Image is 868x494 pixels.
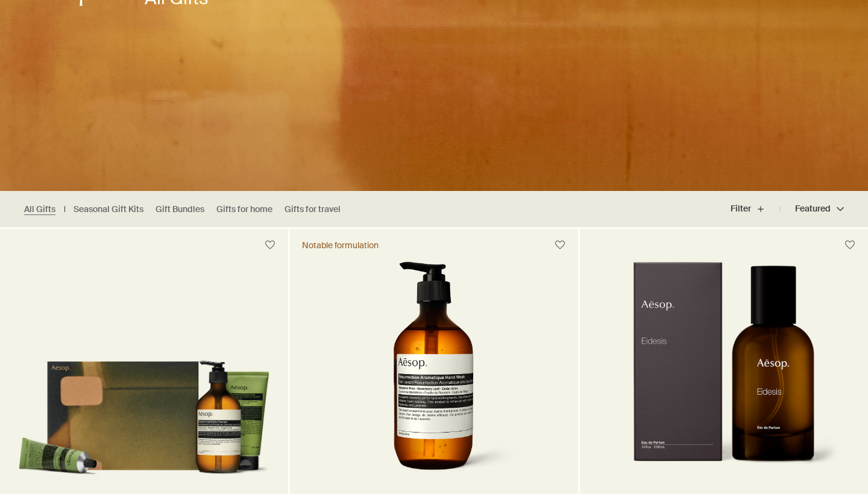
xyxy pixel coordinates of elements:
[731,195,780,224] button: Filter
[285,204,341,215] a: Gifts for travel
[216,204,272,215] a: Gifts for home
[74,204,143,215] a: Seasonal Gift Kits
[780,195,844,224] button: Featured
[344,261,524,484] img: Resurrection Aromatique Hand Wash with pump
[18,331,270,484] img: Geranium Leaf Body Care formulations alongside a recycled cardboard gift box.
[156,204,204,215] a: Gift Bundles
[609,261,838,484] img: Eidesis Eau de Parfum in amber glass bottle with outer carton
[24,204,55,215] a: All Gifts
[302,240,379,251] div: Notable formulation
[259,234,281,256] button: Save to cabinet
[839,234,861,256] button: Save to cabinet
[549,234,571,256] button: Save to cabinet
